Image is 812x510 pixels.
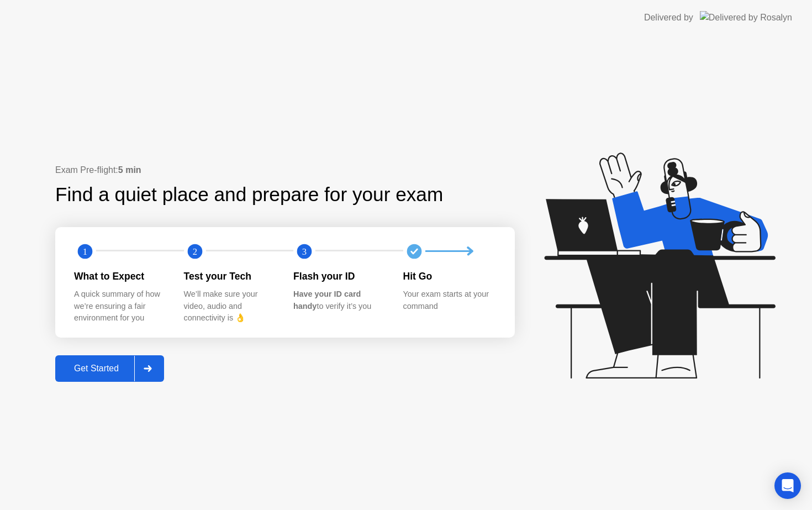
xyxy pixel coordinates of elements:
[700,11,792,24] img: Delivered by Rosalyn
[55,164,515,177] div: Exam Pre-flight:
[74,269,166,283] div: What to Expect
[59,364,134,374] div: Get Started
[403,288,495,312] div: Your exam starts at your command
[644,11,693,24] div: Delivered by
[293,269,386,283] div: Flash your ID
[403,269,495,283] div: Hit Go
[184,288,276,324] div: We’ll make sure your video, audio and connectivity is 👌
[184,269,276,283] div: Test your Tech
[302,246,307,256] text: 3
[293,290,361,311] b: Have your ID card handy
[55,355,164,382] button: Get Started
[74,288,166,324] div: A quick summary of how we’re ensuring a fair environment for you
[192,246,197,256] text: 2
[293,288,386,312] div: to verify it’s you
[774,472,801,499] div: Open Intercom Messenger
[83,246,87,256] text: 1
[118,165,141,175] b: 5 min
[55,180,445,209] div: Find a quiet place and prepare for your exam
